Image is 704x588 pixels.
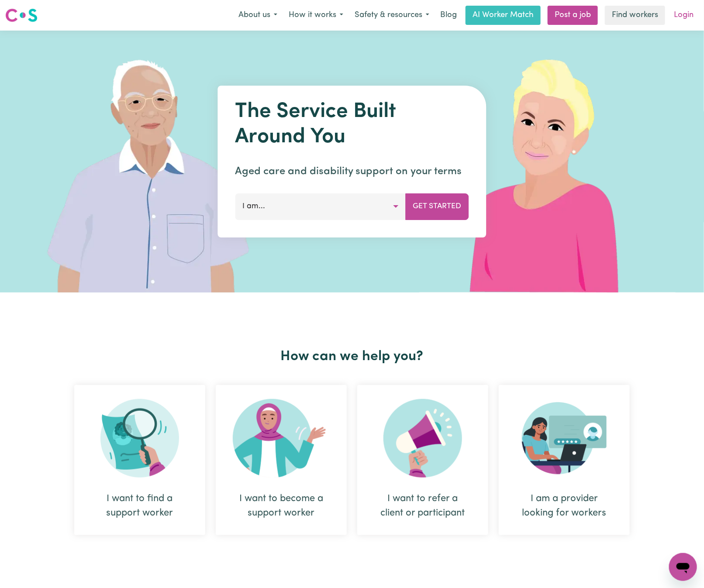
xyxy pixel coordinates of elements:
p: Aged care and disability support on your terms [235,164,469,179]
img: Refer [383,399,462,478]
button: About us [233,6,283,24]
img: Become Worker [233,399,330,478]
button: How it works [283,6,349,24]
a: Careseekers logo [5,5,38,25]
h2: How can we help you? [69,348,635,365]
img: Search [100,399,179,478]
a: AI Worker Match [466,6,541,25]
div: I want to become a support worker [216,385,347,535]
div: I want to refer a client or participant [357,385,488,535]
a: Post a job [548,6,598,25]
img: Careseekers logo [5,7,38,23]
div: I am a provider looking for workers [520,492,609,520]
div: I want to find a support worker [95,492,184,520]
a: Login [669,6,699,25]
div: I want to find a support worker [74,385,205,535]
img: Provider [522,399,607,478]
a: Find workers [605,6,665,25]
div: I am a provider looking for workers [499,385,630,535]
button: I am... [235,193,406,220]
a: Blog [435,6,462,25]
h1: The Service Built Around You [235,100,469,150]
div: I want to refer a client or participant [378,492,467,520]
button: Get Started [406,193,469,220]
div: I want to become a support worker [237,492,326,520]
iframe: Button to launch messaging window [669,553,697,581]
button: Safety & resources [349,6,435,24]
